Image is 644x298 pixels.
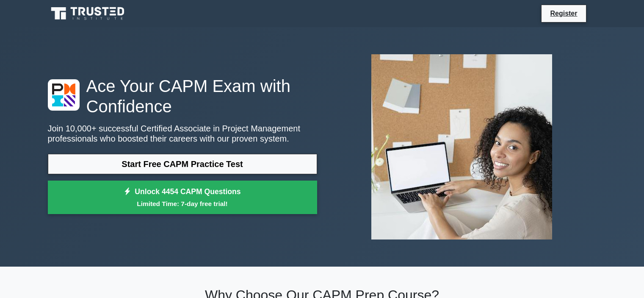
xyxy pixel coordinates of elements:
[48,123,317,144] p: Join 10,000+ successful Certified Associate in Project Management professionals who boosted their...
[48,154,317,174] a: Start Free CAPM Practice Test
[48,76,317,117] h1: Ace Your CAPM Exam with Confidence
[48,181,317,214] a: Unlock 4454 CAPM QuestionsLimited Time: 7-day free trial!
[58,199,307,209] small: Limited Time: 7-day free trial!
[545,8,582,19] a: Register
